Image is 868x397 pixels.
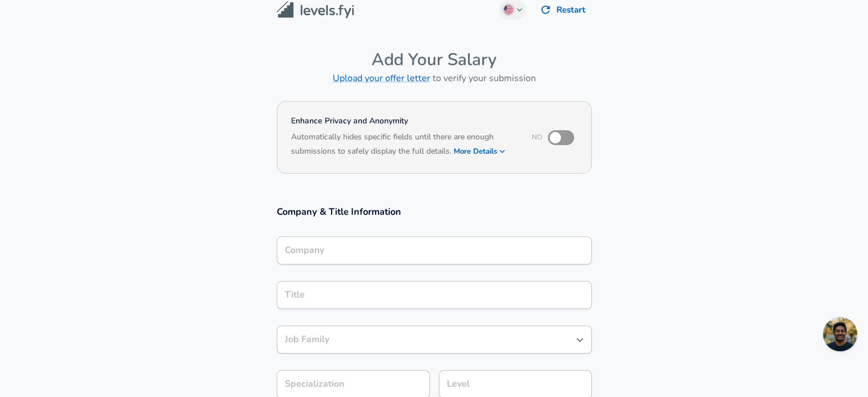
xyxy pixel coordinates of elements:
span: No [532,133,542,142]
h4: Add Your Salary [277,49,592,70]
img: Levels.fyi [277,1,354,19]
img: English (US) [504,5,513,14]
button: Open [572,332,588,348]
a: Upload your offer letter [333,72,430,85]
div: Open chat [823,317,857,351]
button: More Details [454,143,506,159]
input: L3 [444,375,587,393]
h4: Enhance Privacy and Anonymity [291,115,516,127]
input: Software Engineer [282,331,570,348]
h6: Automatically hides specific fields until there are enough submissions to safely display the full... [291,131,516,159]
input: Software Engineer [282,286,587,304]
h6: to verify your submission [277,70,592,86]
input: Google [282,242,587,259]
h3: Company & Title Information [277,205,592,218]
